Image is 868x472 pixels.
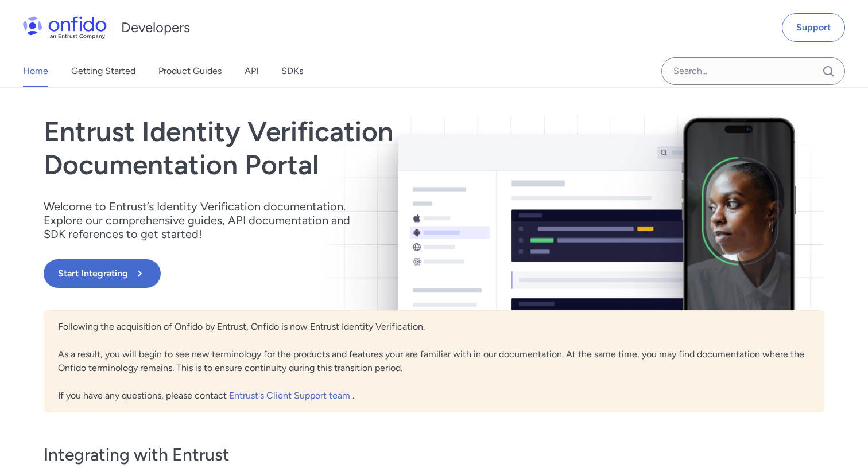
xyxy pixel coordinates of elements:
[44,259,161,288] button: Start Integrating
[281,55,303,87] a: SDKs
[229,390,352,401] a: Entrust's Client Support team
[661,57,845,85] input: Onfido search input field
[44,443,824,466] h3: Integrating with Entrust
[44,115,590,181] h1: Entrust Identity Verification Documentation Portal
[44,200,365,241] p: Welcome to Entrust’s Identity Verification documentation. Explore our comprehensive guides, API d...
[44,259,590,288] a: Start Integrating
[121,18,190,37] h1: Developers
[245,55,258,87] a: API
[158,55,222,87] a: Product Guides
[23,55,48,87] a: Home
[23,16,107,39] img: Onfido Logo
[71,55,135,87] a: Getting Started
[44,310,824,412] div: Following the acquisition of Onfido by Entrust, Onfido is now Entrust Identity Verification. As a...
[782,13,845,42] a: Support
